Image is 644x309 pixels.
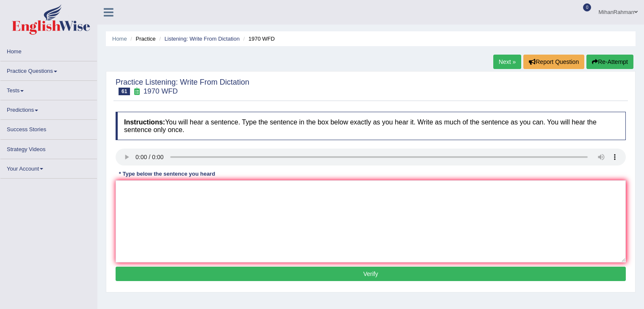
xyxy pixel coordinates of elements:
[124,119,165,126] b: Instructions:
[0,140,97,156] a: Strategy Videos
[119,88,130,95] span: 61
[586,55,633,69] button: Re-Attempt
[116,78,249,95] h2: Practice Listening: Write From Dictation
[144,87,178,95] small: 1970 WFD
[128,35,155,43] li: Practice
[164,36,240,42] a: Listening: Write From Dictation
[0,81,97,97] a: Tests
[241,35,275,43] li: 1970 WFD
[112,36,127,42] a: Home
[0,42,97,58] a: Home
[0,159,97,176] a: Your Account
[0,120,97,136] a: Success Stories
[0,100,97,117] a: Predictions
[493,55,521,69] a: Next »
[0,61,97,78] a: Practice Questions
[116,112,626,140] h4: You will hear a sentence. Type the sentence in the box below exactly as you hear it. Write as muc...
[116,170,218,178] div: * Type below the sentence you heard
[523,55,584,69] button: Report Question
[583,3,591,11] span: 0
[132,88,141,96] small: Exam occurring question
[116,267,626,281] button: Verify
